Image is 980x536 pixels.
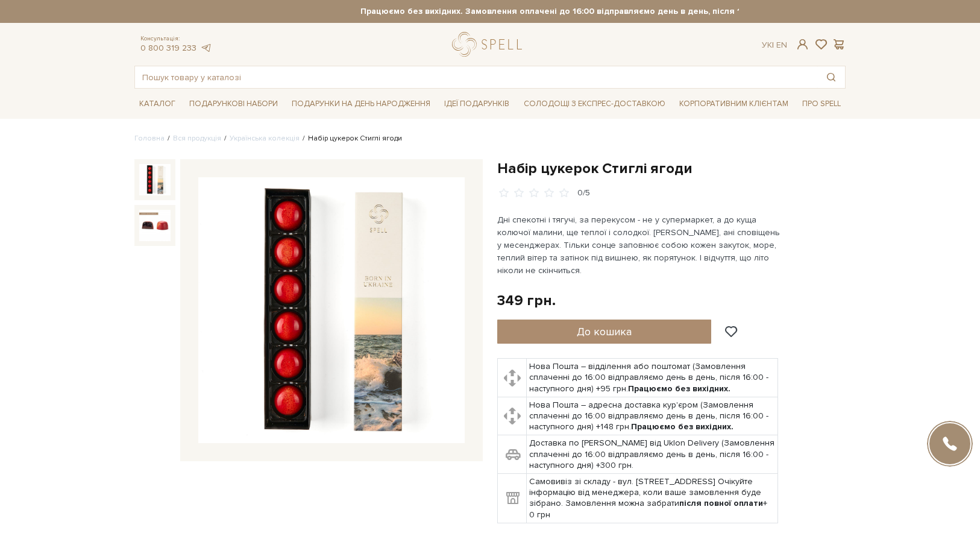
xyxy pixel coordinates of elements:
li: Набір цукерок Стиглі ягоди [300,133,402,144]
span: Подарунки на День народження [287,95,435,113]
a: telegram [199,43,212,53]
span: Консультація: [140,35,212,43]
a: En [776,40,787,50]
b: Працюємо без вихідних. [631,421,733,432]
span: Каталог [134,95,180,113]
img: Набір цукерок Стиглі ягоди [198,177,465,444]
strong: Працюємо без вихідних. Замовлення оплачені до 16:00 відправляємо день в день, після 16:00 - насту... [241,6,952,17]
td: Доставка по [PERSON_NAME] від Uklon Delivery (Замовлення сплаченні до 16:00 відправляємо день в д... [527,435,778,474]
img: Набір цукерок Стиглі ягоди [139,210,171,241]
td: Нова Пошта – відділення або поштомат (Замовлення сплаченні до 16:00 відправляємо день в день, піс... [527,359,778,397]
div: 349 грн. [497,291,556,310]
a: Корпоративним клієнтам [674,93,793,114]
a: logo [452,32,527,57]
button: До кошика [497,320,711,344]
img: Набір цукерок Стиглі ягоди [139,164,171,195]
h1: Набір цукерок Стиглі ягоди [497,159,846,178]
div: 0/5 [577,188,590,199]
span: До кошика [577,325,632,338]
span: Подарункові набори [184,95,283,113]
p: Дні спекотні і тягучі, за перекусом - не у супермаркет, а до куща колючої малини, ще теплої і сол... [497,213,780,277]
a: 0 800 319 233 [140,43,196,53]
a: Українська колекція [230,134,300,143]
b: Працюємо без вихідних. [628,383,730,394]
td: Самовивіз зі складу - вул. [STREET_ADDRESS] Очікуйте інформацію від менеджера, коли ваше замовлен... [527,474,778,523]
a: Вся продукція [173,134,221,143]
input: Пошук товару у каталозі [135,66,817,88]
a: Головна [134,134,165,143]
div: Ук [762,40,787,51]
td: Нова Пошта – адресна доставка кур'єром (Замовлення сплаченні до 16:00 відправляємо день в день, п... [527,397,778,435]
a: Солодощі з експрес-доставкою [519,93,670,114]
button: Пошук товару у каталозі [817,66,845,88]
span: | [772,40,774,50]
b: після повної оплати [679,498,763,508]
span: Про Spell [797,95,846,113]
span: Ідеї подарунків [439,95,514,113]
